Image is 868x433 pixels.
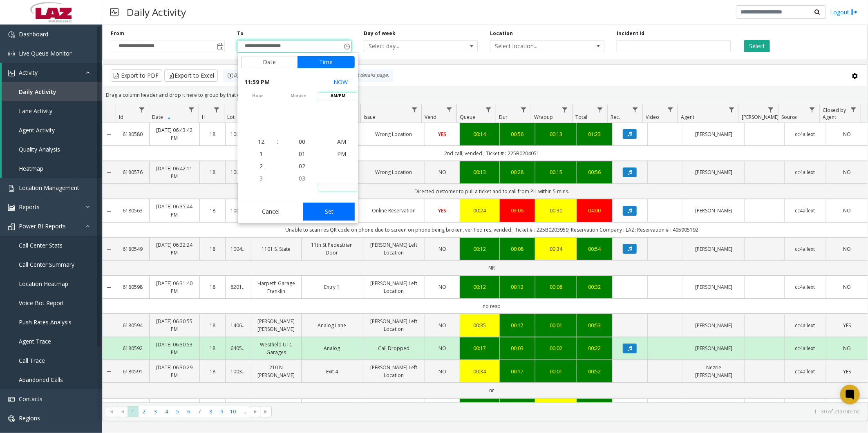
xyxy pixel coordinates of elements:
[19,49,72,57] span: Live Queue Monitor
[103,88,868,102] div: Drag a column header and drop it here to group by that column
[364,30,396,37] label: Day of week
[103,170,116,176] a: Collapse Details
[582,245,607,253] div: 00:54
[230,130,246,138] a: 100444
[303,203,355,221] button: Set
[582,344,607,352] div: 00:22
[19,222,66,230] span: Power BI Reports
[244,76,270,88] span: 11:59 PM
[19,261,74,268] span: Call Center Summary
[306,241,358,257] a: 11th St Pedestrian Door
[121,245,145,253] a: 6180549
[465,168,494,176] div: 00:13
[166,114,172,121] span: Sortable
[368,168,420,176] a: Wrong Location
[260,162,263,170] span: 2
[331,75,351,89] button: Select now
[256,279,296,295] a: Harpeth Garage Franklin
[540,283,572,291] div: 00:08
[505,245,530,253] a: 00:08
[19,165,43,172] span: Heatmap
[843,131,851,138] span: NO
[2,101,102,121] a: Lane Activity
[688,344,740,352] a: [PERSON_NAME]
[186,104,197,115] a: Date Filter Menu
[116,222,868,237] td: Unable to scan res QR code on phone due to screen on phone being broken, verified res, vended.; T...
[306,344,358,352] a: Analog
[228,406,239,417] span: Page 10
[688,321,740,329] a: [PERSON_NAME]
[505,344,530,352] a: 00:03
[183,406,194,417] span: Page 6
[744,40,770,52] button: Select
[582,321,607,329] div: 00:53
[241,203,301,221] button: Cancel
[540,245,572,253] div: 00:34
[154,203,194,218] a: [DATE] 06:35:44 PM
[2,121,102,140] a: Agent Activity
[465,207,494,214] div: 00:24
[430,368,455,375] a: NO
[540,168,572,176] div: 00:15
[2,140,102,159] a: Quality Analysis
[205,168,220,176] a: 18
[540,207,572,214] a: 00:30
[831,130,863,138] a: NO
[19,318,72,326] span: Push Rates Analysis
[790,207,821,214] a: cc4allext
[540,130,572,138] a: 00:13
[831,207,863,214] a: NO
[161,406,172,417] span: Page 4
[205,245,220,253] a: 18
[630,104,641,115] a: Rec. Filter Menu
[364,114,376,121] span: Issue
[490,40,581,52] span: Select location...
[19,414,40,422] span: Regions
[807,104,818,115] a: Source Filter Menu
[154,279,194,295] a: [DATE] 06:31:40 PM
[241,56,298,68] button: Date tab
[121,283,145,291] a: 6180598
[438,131,446,138] span: YES
[465,283,494,291] a: 00:12
[499,114,508,121] span: Dur
[688,364,740,379] a: Nezrie [PERSON_NAME]
[8,51,15,57] img: 'icon'
[103,284,116,291] a: Collapse Details
[227,72,234,79] img: infoIcon.svg
[595,104,606,115] a: Total Filter Menu
[299,162,305,170] span: 02
[646,114,659,121] span: Video
[831,168,863,176] a: NO
[256,245,296,253] a: 1101 S. State
[121,368,145,375] a: 6180591
[582,283,607,291] div: 00:32
[116,260,868,275] td: NR
[164,69,218,82] button: Export to Excel
[318,93,358,99] span: AM/PM
[617,30,644,37] label: Incident Id
[465,321,494,329] div: 00:35
[19,69,38,76] span: Activity
[465,368,494,375] a: 00:34
[540,321,572,329] a: 00:01
[848,104,859,115] a: Closed by Agent Filter Menu
[139,406,150,417] span: Page 2
[299,138,305,145] span: 00
[154,126,194,142] a: [DATE] 06:43:42 PM
[438,322,446,329] span: NO
[368,207,420,214] a: Online Reservation
[465,344,494,352] a: 00:17
[19,357,45,364] span: Call Trace
[260,174,263,182] span: 3
[154,241,194,257] a: [DATE] 06:32:24 PM
[152,114,163,121] span: Date
[430,207,455,214] a: YES
[540,344,572,352] a: 00:02
[306,368,358,375] a: Exit 4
